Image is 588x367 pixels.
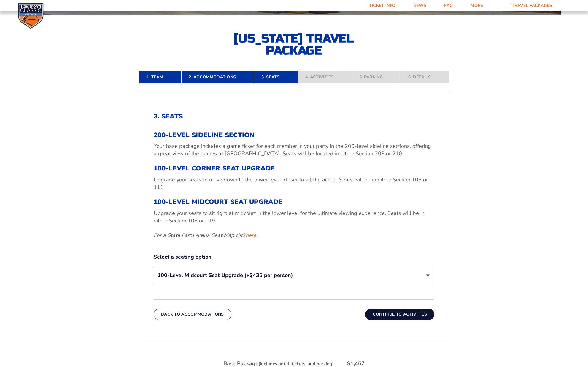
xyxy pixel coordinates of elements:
button: Continue To Activities [365,309,434,320]
img: CBS Sports Classic [18,3,44,29]
a: 1. Team [139,71,181,84]
p: Your base package includes a game ticket for each member in your party in the 200-level sideline ... [154,143,434,157]
h3: 100-Level Corner Seat Upgrade [154,164,434,172]
small: (includes hotel, tickets, and parking) [258,361,334,367]
button: Back To Accommodations [154,309,231,320]
a: here [246,232,256,239]
h3: 200-Level Sideline Section [154,131,434,139]
p: Upgrade your seats to move down to the lower level, closer to all the action. Seats will be in ei... [154,176,434,191]
em: For a State Farm Arena Seat Map click . [154,232,258,239]
h3: 100-Level Midcourt Seat Upgrade [154,198,434,206]
h2: 3. Seats [154,113,434,120]
p: Upgrade your seats to sit right at midcourt in the lower level for the ultimate viewing experienc... [154,210,434,224]
h2: [US_STATE] Travel Package [229,33,359,56]
a: 2. Accommodations [181,71,254,84]
label: Select a seating option [154,253,434,261]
